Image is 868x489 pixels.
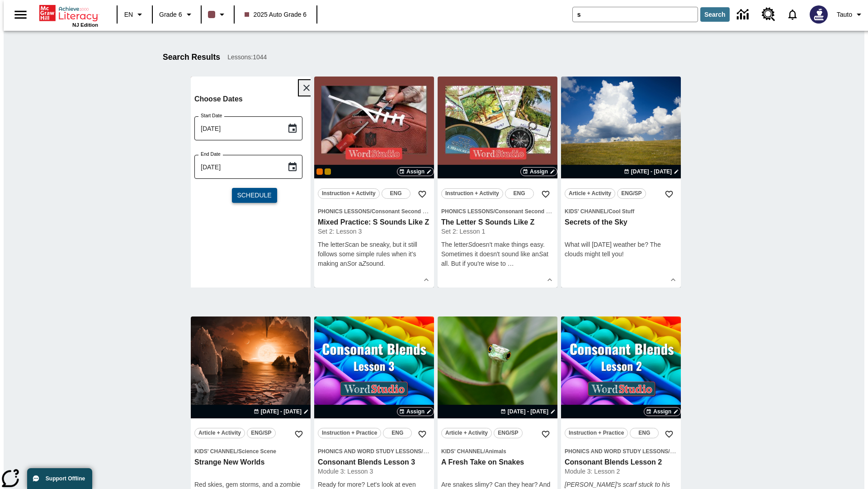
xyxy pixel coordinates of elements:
a: Notifications [781,3,804,26]
span: Topic: Phonics Lessons/Consonant Second Sounds [318,206,430,216]
span: Topic: Phonics and Word Study Lessons/Consonant Blends [318,446,430,456]
p: What will [DATE] weather be? The clouds might tell you! [565,240,677,259]
span: Kids' Channel [194,448,237,455]
button: ENG [505,188,534,199]
button: Show Details [543,273,557,287]
span: ENG [392,428,403,438]
span: 2025 Auto Grade 6 [245,10,307,19]
h3: Consonant Blends Lesson 2 [565,458,677,467]
em: S [539,250,543,258]
button: Add to Favorites [538,426,554,442]
span: Assign [653,407,671,416]
button: Close [299,80,314,96]
button: ENG [382,188,410,199]
span: / [668,447,676,455]
span: Instruction + Practice [569,428,624,438]
a: Home [39,4,98,22]
span: Consonant Blends [670,448,718,455]
span: / [237,448,238,455]
span: [DATE] - [DATE] [631,168,672,176]
span: Instruction + Activity [322,189,376,198]
span: / [493,208,495,215]
button: Support Offline [27,468,92,489]
p: The letter doesn't make things easy. Sometimes it doesn't sound like an at all. But if you're wis... [441,240,554,268]
span: Topic: Phonics and Word Study Lessons/Consonant Blends [565,446,677,456]
button: Article + Activity [194,428,245,438]
button: Assign Choose Dates [397,167,434,176]
span: Animals [485,448,506,455]
span: Kids' Channel [441,448,484,455]
button: Select a new avatar [804,3,833,26]
button: Add to Favorites [291,426,307,442]
button: Add to Favorites [661,426,677,442]
span: Consonant Second Sounds [495,208,566,215]
span: / [370,208,371,215]
button: Show Details [420,273,433,287]
span: Assign [530,168,548,176]
input: MMMM-DD-YYYY [194,116,280,140]
button: Aug 22 - Aug 22 Choose Dates [622,168,681,176]
button: ENG [630,428,659,438]
span: Phonics Lessons [441,208,493,215]
button: Open side menu [7,1,34,28]
h3: Consonant Blends Lesson 3 [318,458,430,467]
span: Phonics and Word Study Lessons [318,448,421,455]
span: / [607,208,609,215]
span: Kids' Channel [565,208,607,215]
a: Resource Center, Will open in new tab [756,2,781,27]
span: [DATE] - [DATE] [261,407,302,416]
em: S [344,241,349,248]
button: Add to Favorites [661,186,677,202]
button: Assign Choose Dates [397,407,434,416]
span: 25auto Dual International -1 [316,168,323,175]
p: The letter can be sneaky, but it still follows some simple rules when it's making an or a sound. [318,240,430,268]
span: Tauto [837,10,852,19]
span: Topic: Kids' Channel/Science Scene [194,446,307,456]
h3: Secrets of the Sky [565,218,677,227]
em: S [468,241,472,248]
button: Add to Favorites [414,186,430,202]
button: Article + Activity [441,428,492,438]
span: ENG [638,428,650,438]
span: ENG [390,189,402,198]
button: Choose date, selected date is Aug 27, 2025 [283,120,302,138]
button: Instruction + Activity [441,188,503,199]
span: … [508,260,514,267]
span: Consonant Blends [423,448,471,455]
h3: The Letter S Sounds Like Z [441,218,554,227]
button: Choose date, selected date is Aug 27, 2025 [283,158,302,176]
h3: Mixed Practice: S Sounds Like Z [318,218,430,227]
span: Article + Activity [569,189,611,198]
button: Add to Favorites [538,186,554,202]
span: Article + Activity [198,428,241,438]
button: ENG [383,428,412,438]
input: search field [573,7,698,22]
span: / [421,447,429,455]
h6: Choose Dates [194,93,314,105]
button: Instruction + Practice [565,428,628,438]
button: Instruction + Activity [318,188,380,199]
span: ENG/SP [251,428,271,438]
span: Lessons : 1044 [227,53,267,62]
span: Schedule [237,191,271,200]
div: Choose date [194,93,314,210]
button: Article + Activity [565,188,615,199]
button: ENG/SP [247,428,276,438]
span: ENG/SP [498,428,518,438]
span: Consonant Second Sounds [372,208,443,215]
div: lesson details [561,77,681,288]
span: [DATE] - [DATE] [508,407,548,416]
a: Data Center [731,2,756,27]
button: Schedule [232,188,277,203]
span: Assign [406,168,425,176]
span: Topic: Phonics Lessons/Consonant Second Sounds [441,206,554,216]
span: Instruction + Practice [322,428,377,438]
span: Cool Stuff [609,208,634,215]
input: MMMM-DD-YYYY [194,155,280,179]
button: Search [700,7,730,22]
button: Grade: Grade 6, Select a grade [156,6,198,23]
div: 25auto Dual International [325,168,331,175]
span: Topic: Kids' Channel/Animals [441,446,554,456]
span: / [484,448,485,455]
